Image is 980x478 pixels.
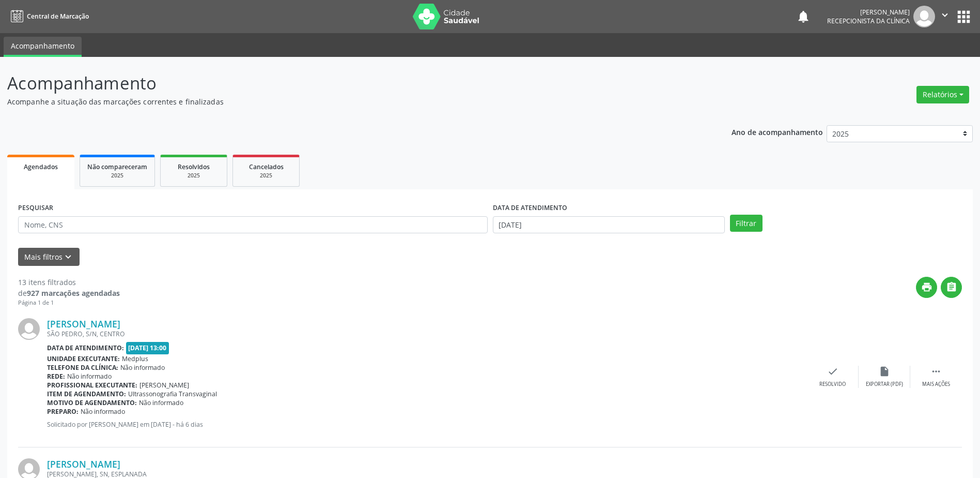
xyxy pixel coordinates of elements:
[47,343,124,352] b: Data de atendimento:
[249,162,284,171] span: Cancelados
[47,354,120,363] b: Unidade executante:
[827,366,838,377] i: check
[47,407,79,416] b: Preparo:
[139,398,183,407] span: Não informado
[87,162,147,171] span: Não compareceram
[18,277,120,288] div: 13 itens filtrados
[139,381,189,390] span: [PERSON_NAME]
[122,354,148,363] span: Medplus
[18,298,120,307] div: Página 1 de 1
[7,8,89,25] a: Central de Marcação
[913,6,935,27] img: img
[27,288,120,298] strong: 927 marcações agendadas
[240,172,292,180] div: 2025
[126,342,169,354] span: [DATE] 13:00
[7,96,683,107] p: Acompanhe a situação das marcações correntes e finalizadas
[930,366,942,377] i: 
[47,318,120,330] a: [PERSON_NAME]
[493,216,725,234] input: Selecione um intervalo
[128,390,217,398] span: Ultrassonografia Transvaginal
[67,372,112,381] span: Não informado
[47,458,120,470] a: [PERSON_NAME]
[7,70,683,96] p: Acompanhamento
[47,398,137,407] b: Motivo de agendamento:
[921,281,932,293] i: print
[168,172,220,180] div: 2025
[63,251,74,263] i: keyboard_arrow_down
[47,381,137,390] b: Profissional executante:
[47,363,118,372] b: Telefone da clínica:
[24,162,58,171] span: Agendados
[178,162,210,171] span: Resolvidos
[120,363,165,372] span: Não informado
[916,277,937,298] button: print
[730,215,763,232] button: Filtrar
[955,8,973,26] button: apps
[732,125,823,138] p: Ano de acompanhamento
[47,420,807,429] p: Solicitado por [PERSON_NAME] em [DATE] - há 6 dias
[4,37,82,57] a: Acompanhamento
[922,381,950,388] div: Mais ações
[493,200,567,216] label: DATA DE ATENDIMENTO
[18,248,80,266] button: Mais filtroskeyboard_arrow_down
[827,8,910,17] div: [PERSON_NAME]
[81,407,125,416] span: Não informado
[916,86,969,103] button: Relatórios
[18,288,120,298] div: de
[18,200,53,216] label: PESQUISAR
[946,281,957,293] i: 
[866,381,903,388] div: Exportar (PDF)
[47,372,65,381] b: Rede:
[935,6,955,27] button: 
[47,390,126,398] b: Item de agendamento:
[47,330,807,338] div: SÃO PEDRO, S/N, CENTRO
[796,9,811,24] button: notifications
[939,9,951,21] i: 
[879,366,890,377] i: insert_drive_file
[827,17,910,25] span: Recepcionista da clínica
[27,12,89,21] span: Central de Marcação
[819,381,846,388] div: Resolvido
[941,277,962,298] button: 
[87,172,147,180] div: 2025
[18,216,488,234] input: Nome, CNS
[18,318,40,340] img: img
